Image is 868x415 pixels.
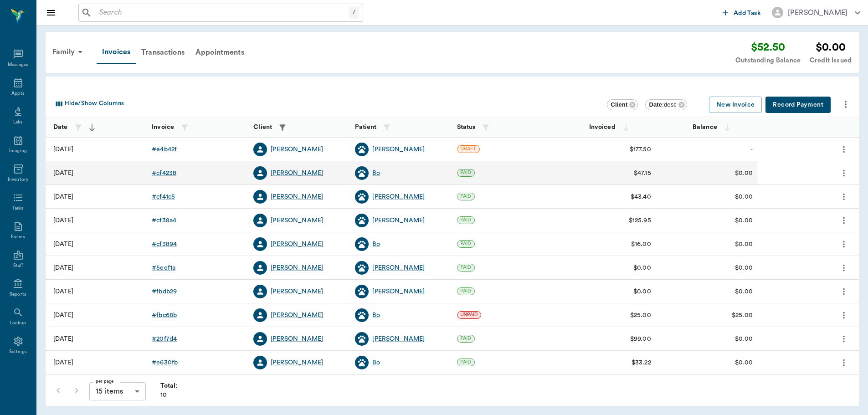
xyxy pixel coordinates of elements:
span: PAID [457,169,474,176]
a: [PERSON_NAME] [271,192,323,201]
span: DRAFT [457,146,479,152]
div: [PERSON_NAME] [372,192,425,201]
div: $0.00 [735,287,753,296]
div: $125.95 [629,216,651,225]
div: $0.00 [810,39,852,56]
a: [PERSON_NAME] [372,216,425,225]
a: #20f7d4 [152,334,177,343]
div: # 5eef1a [152,263,175,272]
div: [PERSON_NAME] [271,216,323,225]
div: $25.00 [732,311,753,320]
span: PAID [457,335,474,342]
div: $177.50 [630,145,651,154]
button: Record Payment [765,97,831,113]
button: Select columns [51,97,126,111]
div: $52.50 [735,39,801,56]
div: 12/13/23 [53,334,73,343]
div: 03/21/25 [53,216,73,225]
a: [PERSON_NAME] [372,287,425,296]
a: #5eef1a [152,263,175,272]
a: #fbc68b [152,311,177,320]
div: Inventory [8,176,28,183]
div: 12/29/23 [53,287,73,296]
a: Bo [372,240,380,249]
div: 08/17/23 [53,358,73,367]
div: # cf38a4 [152,216,176,225]
a: [PERSON_NAME] [271,145,323,154]
span: PAID [457,264,474,271]
button: more [837,260,851,276]
div: Messages [8,61,29,68]
span: : desc [649,101,677,108]
div: Tasks [12,205,24,212]
button: more [837,142,851,157]
strong: Invoice [152,124,174,130]
div: [PERSON_NAME] [271,358,323,367]
strong: Balance [693,124,717,130]
div: 01/24/24 [53,263,73,272]
label: per page [96,378,114,384]
a: Appointments [190,41,250,63]
b: Date [649,101,662,108]
a: Bo [372,311,380,320]
div: Labs [13,119,23,126]
button: [PERSON_NAME] [765,4,868,21]
a: [PERSON_NAME] [271,287,323,296]
div: 12/21/23 [53,311,73,320]
a: [PERSON_NAME] [271,311,323,320]
div: $43.40 [631,192,651,201]
a: [PERSON_NAME] [372,334,425,343]
button: more [837,236,851,252]
button: New Invoice [709,97,762,113]
div: Bo [372,169,380,178]
div: $0.00 [633,263,651,272]
button: more [837,307,851,323]
div: Staff [13,262,23,269]
div: Imaging [9,148,27,154]
div: 03/21/25 [53,192,73,201]
b: Client [611,101,627,108]
span: PAID [457,241,474,247]
a: [PERSON_NAME] [372,145,425,154]
div: # cf3894 [152,240,177,249]
span: PAID [457,359,474,365]
div: Bo [372,358,380,367]
span: PAID [457,217,474,223]
a: #fbdb29 [152,287,177,296]
div: $0.00 [735,169,753,178]
div: [PERSON_NAME] [788,7,847,18]
span: PAID [457,288,474,294]
div: Appts [11,90,24,97]
a: #cf4238 [152,169,176,178]
div: $0.00 [735,263,753,272]
div: Family [47,41,91,63]
button: more [837,331,851,347]
a: [PERSON_NAME] [271,334,323,343]
div: $0.00 [735,358,753,367]
a: #cf3894 [152,240,177,249]
button: more [837,355,851,370]
div: 10/06/25 [53,145,73,154]
div: # cf4238 [152,169,176,178]
div: $33.22 [632,358,651,367]
div: Reports [10,291,26,298]
div: $0.00 [735,334,753,343]
div: Transactions [136,41,190,63]
a: Invoices [97,41,136,64]
a: [PERSON_NAME] [271,263,323,272]
button: more [838,97,853,112]
div: $0.00 [735,216,753,225]
a: [PERSON_NAME] [271,169,323,178]
div: 10 [160,381,178,400]
a: #cf41c5 [152,192,175,201]
div: Client [607,99,638,110]
div: Credit Issued [810,56,852,66]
